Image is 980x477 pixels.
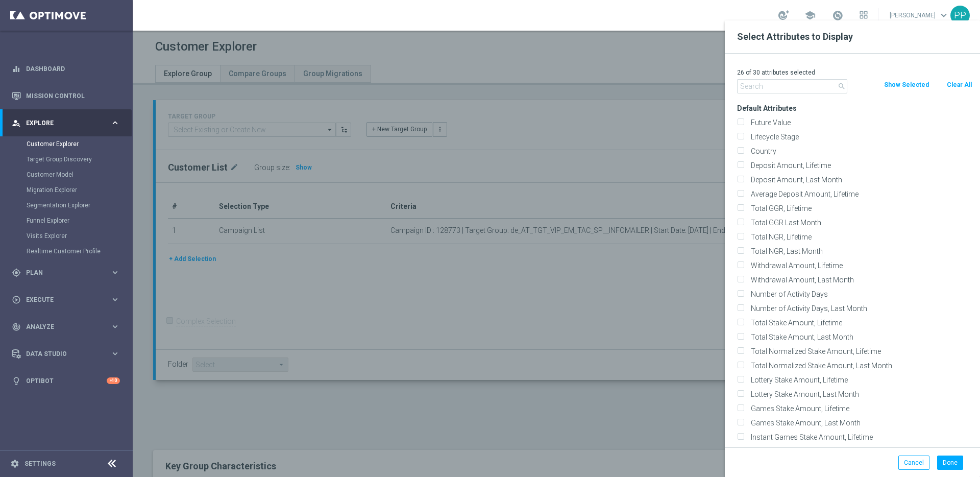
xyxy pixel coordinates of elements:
[11,119,120,127] button: person_search Explore keyboard_arrow_right
[898,456,929,470] button: Cancel
[11,65,120,73] button: equalizer Dashboard
[747,204,972,213] label: Total GGR, Lifetime
[737,79,847,93] input: Search
[12,268,21,277] i: gps_fixed
[747,404,972,413] label: Games Stake Amount, Lifetime
[11,350,120,358] button: Data Studio keyboard_arrow_right
[27,198,132,213] div: Segmentation Explorer
[747,375,972,385] label: Lottery Stake Amount, Lifetime
[747,418,972,427] label: Games Stake Amount, Last Month
[27,213,132,228] div: Funnel Explorer
[747,261,972,270] label: Withdrawal Amount, Lifetime
[937,456,963,470] button: Done
[12,55,120,82] div: Dashboard
[26,367,107,394] a: Optibot
[12,82,120,109] div: Mission Control
[26,55,120,82] a: Dashboard
[11,377,120,385] button: lightbulb Optibot +10
[27,140,106,148] a: Customer Explorer
[11,323,120,331] button: track_changes Analyze keyboard_arrow_right
[747,161,972,170] label: Deposit Amount, Lifetime
[12,295,21,304] i: play_circle_outline
[747,290,972,299] label: Number of Activity Days
[107,377,120,384] div: +10
[26,324,110,330] span: Analyze
[27,201,106,209] a: Segmentation Explorer
[11,92,120,100] button: Mission Control
[737,104,972,113] h3: Default Attributes
[26,82,120,109] a: Mission Control
[10,459,19,468] i: settings
[737,31,968,43] h2: Select Attributes to Display
[12,295,110,304] div: Execute
[12,268,110,277] div: Plan
[27,155,106,163] a: Target Group Discovery
[27,171,106,179] a: Customer Model
[26,351,110,357] span: Data Studio
[26,297,110,303] span: Execute
[747,132,972,141] label: Lifecycle Stage
[26,270,110,276] span: Plan
[27,228,132,244] div: Visits Explorer
[12,376,21,386] i: lightbulb
[12,367,120,394] div: Optibot
[24,461,56,467] a: Settings
[938,10,949,21] span: keyboard_arrow_down
[27,247,106,255] a: Realtime Customer Profile
[11,296,120,304] button: play_circle_outline Execute keyboard_arrow_right
[747,433,972,442] label: Instant Games Stake Amount, Lifetime
[747,318,972,327] label: Total Stake Amount, Lifetime
[12,322,110,331] div: Analyze
[27,152,132,167] div: Target Group Discovery
[747,189,972,199] label: Average Deposit Amount, Lifetime
[747,147,972,156] label: Country
[747,332,972,342] label: Total Stake Amount, Last Month
[838,82,846,90] i: search
[110,322,120,331] i: keyboard_arrow_right
[804,10,816,21] span: school
[747,447,972,456] label: Instant Games Stake Amount, Last Month
[946,79,973,90] button: Clear All
[110,268,120,277] i: keyboard_arrow_right
[27,182,132,198] div: Migration Explorer
[12,322,21,331] i: track_changes
[27,217,106,225] a: Funnel Explorer
[27,244,132,259] div: Realtime Customer Profile
[747,118,972,127] label: Future Value
[747,347,972,356] label: Total Normalized Stake Amount, Lifetime
[747,218,972,227] label: Total GGR Last Month
[110,295,120,304] i: keyboard_arrow_right
[12,118,21,128] i: person_search
[26,120,110,126] span: Explore
[12,349,110,359] div: Data Studio
[12,64,21,74] i: equalizer
[883,79,930,90] button: Show Selected
[950,6,970,25] div: PP
[110,118,120,128] i: keyboard_arrow_right
[747,275,972,284] label: Withdrawal Amount, Last Month
[889,8,950,23] a: [PERSON_NAME]keyboard_arrow_down
[27,136,132,152] div: Customer Explorer
[737,68,972,77] p: 26 of 30 attributes selected
[747,361,972,370] label: Total Normalized Stake Amount, Last Month
[12,118,110,128] div: Explore
[747,390,972,399] label: Lottery Stake Amount, Last Month
[747,175,972,184] label: Deposit Amount, Last Month
[110,349,120,359] i: keyboard_arrow_right
[27,232,106,240] a: Visits Explorer
[747,304,972,313] label: Number of Activity Days, Last Month
[11,269,120,277] button: gps_fixed Plan keyboard_arrow_right
[747,232,972,242] label: Total NGR, Lifetime
[27,186,106,194] a: Migration Explorer
[27,167,132,182] div: Customer Model
[747,247,972,256] label: Total NGR, Last Month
